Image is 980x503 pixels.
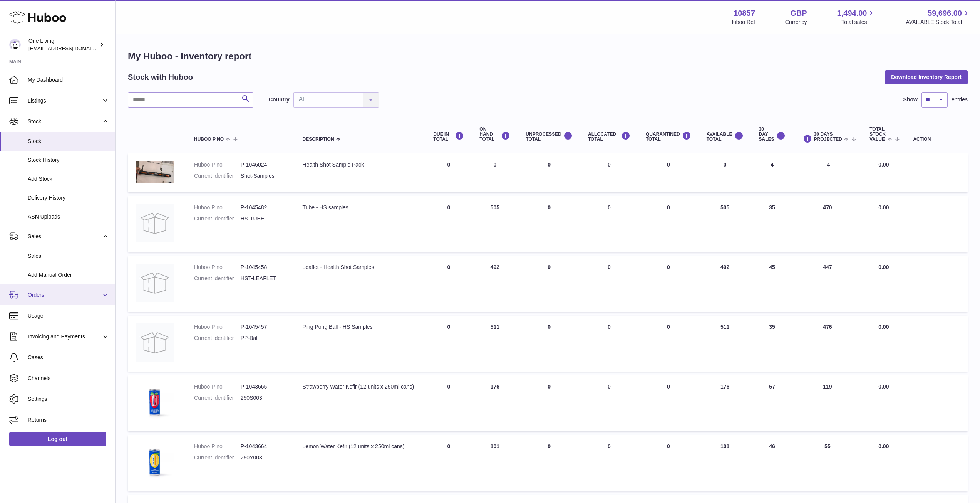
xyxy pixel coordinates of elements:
[580,316,638,372] td: 0
[28,118,101,125] span: Stock
[878,161,889,168] span: 0.00
[303,204,418,211] div: Tube - HS samples
[241,335,287,342] dd: PP-Ball
[136,204,174,242] img: product image
[194,383,241,390] dt: Huboo P no
[699,196,751,252] td: 505
[194,215,241,222] dt: Current identifier
[699,316,751,372] td: 511
[28,395,109,403] span: Settings
[814,132,842,142] span: 30 DAYS PROJECTED
[869,127,886,142] span: Total stock value
[303,264,418,271] div: Leaflet - Health Shot Samples
[28,156,109,164] span: Stock History
[9,432,106,446] a: Log out
[28,175,109,183] span: Add Stock
[28,37,98,52] div: One Living
[699,435,751,491] td: 101
[699,256,751,312] td: 492
[426,435,472,491] td: 0
[793,256,862,312] td: 447
[785,19,807,26] div: Currency
[472,256,518,312] td: 492
[580,375,638,431] td: 0
[269,96,290,103] label: Country
[426,375,472,431] td: 0
[241,275,287,282] dd: HST-LEAFLET
[28,291,101,299] span: Orders
[426,153,472,192] td: 0
[28,271,109,279] span: Add Manual Order
[194,264,241,271] dt: Huboo P no
[707,131,744,142] div: AVAILABLE Total
[241,172,287,180] dd: Shot-Samples
[241,264,287,271] dd: P-1045458
[194,137,224,142] span: Huboo P no
[472,435,518,491] td: 101
[194,275,241,282] dt: Current identifier
[426,316,472,372] td: 0
[241,443,287,450] dd: P-1043664
[472,375,518,431] td: 176
[28,333,101,340] span: Invoicing and Payments
[790,8,807,19] strong: GBP
[479,127,510,142] div: ON HAND Total
[878,443,889,449] span: 0.00
[194,172,241,180] dt: Current identifier
[793,375,862,431] td: 119
[580,196,638,252] td: 0
[303,383,418,390] div: Strawberry Water Kefir (12 units x 250ml cans)
[128,50,968,62] h1: My Huboo - Inventory report
[878,384,889,390] span: 0.00
[518,196,580,252] td: 0
[751,375,793,431] td: 57
[878,204,889,210] span: 0.00
[194,443,241,450] dt: Huboo P no
[128,72,193,82] h2: Stock with Huboo
[303,137,334,142] span: Description
[28,97,101,104] span: Listings
[136,323,174,362] img: product image
[28,252,109,260] span: Sales
[28,416,109,424] span: Returns
[241,204,287,211] dd: P-1045482
[793,316,862,372] td: 476
[837,8,867,19] span: 1,494.00
[667,324,670,330] span: 0
[841,19,876,26] span: Total sales
[793,196,862,252] td: 470
[28,312,109,320] span: Usage
[426,256,472,312] td: 0
[526,131,573,142] div: UNPROCESSED Total
[472,196,518,252] td: 505
[734,8,755,19] strong: 10857
[518,153,580,192] td: 0
[433,131,464,142] div: DUE IN TOTAL
[928,8,962,19] span: 59,696.00
[241,215,287,222] dd: HS-TUBE
[518,316,580,372] td: 0
[136,161,174,183] img: product image
[793,153,862,192] td: -4
[952,96,968,103] span: entries
[751,153,793,192] td: 4
[878,264,889,270] span: 0.00
[194,454,241,461] dt: Current identifier
[303,323,418,331] div: Ping Pong Ball - HS Samples
[903,96,918,103] label: Show
[580,256,638,312] td: 0
[699,375,751,431] td: 176
[667,204,670,210] span: 0
[580,153,638,192] td: 0
[194,204,241,211] dt: Huboo P no
[472,316,518,372] td: 511
[303,161,418,168] div: Health Shot Sample Pack
[751,435,793,491] td: 46
[751,256,793,312] td: 45
[28,354,109,361] span: Cases
[241,323,287,331] dd: P-1045457
[241,454,287,461] dd: 250Y003
[837,8,876,26] a: 1,494.00 Total sales
[759,127,786,142] div: 30 DAY SALES
[906,8,971,26] a: 59,696.00 AVAILABLE Stock Total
